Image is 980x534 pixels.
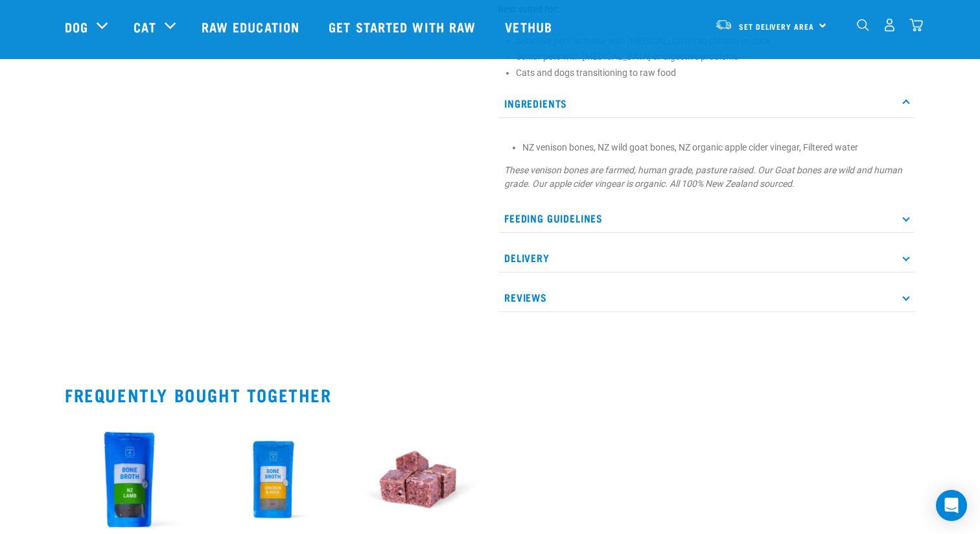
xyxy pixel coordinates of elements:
[134,17,156,36] a: Cat
[498,204,915,233] p: Feeding Guidelines
[516,66,915,80] li: Cats and dogs transitioning to raw food
[715,19,732,30] img: van-moving.png
[909,18,923,32] img: home-icon@2x.png
[504,165,902,189] em: These venison bones are farmed, human grade, pasture raised. Our Goat bones are wild and human gr...
[492,1,568,53] a: Vethub
[739,24,814,29] span: Set Delivery Area
[189,1,316,53] a: Raw Education
[65,17,88,36] a: Dog
[65,385,915,405] h2: Frequently bought together
[316,1,492,53] a: Get started with Raw
[857,19,869,31] img: home-icon-1@2x.png
[498,283,915,312] p: Reviews
[498,89,915,118] p: Ingredients
[498,243,915,273] p: Delivery
[883,18,896,32] img: user.png
[936,490,967,521] div: Open Intercom Messenger
[522,141,909,154] li: NZ venison bones, NZ wild goat bones, NZ organic apple cider vinegar, Filtered water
